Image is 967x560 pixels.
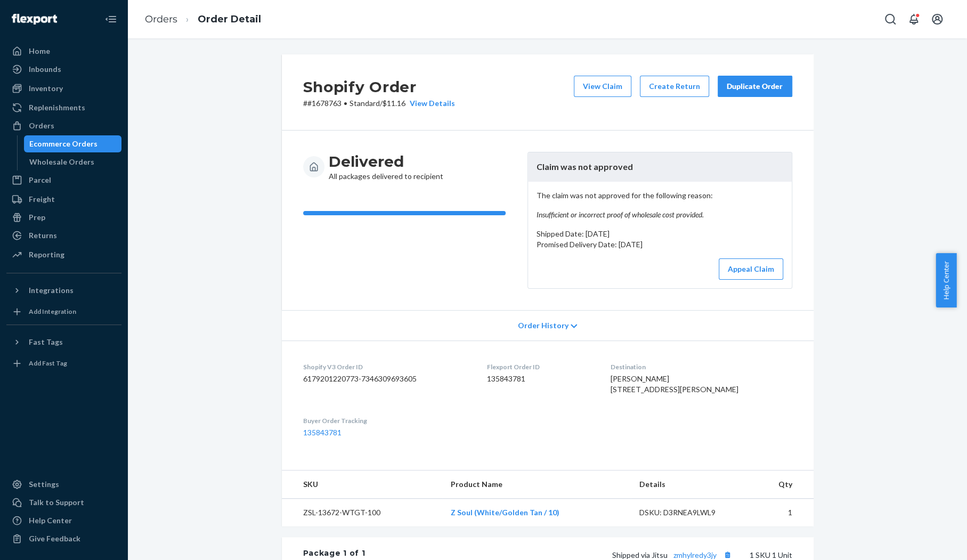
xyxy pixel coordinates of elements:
[29,157,94,167] div: Wholesale Orders
[29,307,76,316] div: Add Integration
[29,249,64,260] div: Reporting
[718,76,792,97] button: Duplicate Order
[29,175,51,185] div: Parcel
[282,470,442,499] th: SKU
[29,337,63,347] div: Fast Tags
[631,470,748,499] th: Details
[29,83,63,94] div: Inventory
[6,476,121,493] a: Settings
[6,530,121,547] button: Give Feedback
[903,9,924,30] button: Open notifications
[640,76,709,97] button: Create Return
[303,374,470,384] dd: 6179201220773-7346309693605
[517,320,568,331] span: Order History
[6,246,121,263] a: Reporting
[303,428,342,437] a: 135843781
[528,152,792,182] header: Claim was not approved
[747,470,813,499] th: Qty
[344,99,347,108] span: •
[329,152,443,171] h3: Delivered
[719,258,783,280] button: Appeal Claim
[29,479,59,490] div: Settings
[639,507,740,518] div: DSKU: D3RNEA9LWL9
[24,153,122,171] a: Wholesale Orders
[329,152,443,182] div: All packages delivered to recipient
[29,120,54,131] div: Orders
[29,194,55,205] div: Freight
[537,239,783,250] p: Promised Delivery Date: [DATE]
[198,13,261,25] a: Order Detail
[487,374,594,384] dd: 135843781
[6,209,121,226] a: Prep
[29,46,50,56] div: Home
[29,64,61,75] div: Inbounds
[303,416,470,425] dt: Buyer Order Tracking
[6,494,121,511] button: Talk to Support
[6,191,121,208] a: Freight
[537,209,783,220] em: Insufficient or incorrect proof of wholesale cost provided.
[405,98,455,109] button: View Details
[22,7,61,17] span: Support
[6,227,121,244] a: Returns
[12,14,57,25] img: Flexport logo
[303,76,455,98] h2: Shopify Order
[451,508,559,517] a: Z Soul (White/Golden Tan / 10)
[6,512,121,529] a: Help Center
[611,362,792,371] dt: Destination
[29,533,80,544] div: Give Feedback
[6,334,121,351] button: Fast Tags
[29,497,84,508] div: Talk to Support
[747,499,813,527] td: 1
[145,13,177,25] a: Orders
[6,303,121,320] a: Add Integration
[537,190,783,220] p: The claim was not approved for the following reason:
[136,4,270,35] ol: breadcrumbs
[6,172,121,189] a: Parcel
[350,99,380,108] span: Standard
[24,135,122,152] a: Ecommerce Orders
[29,359,67,368] div: Add Fast Tag
[6,117,121,134] a: Orders
[6,80,121,97] a: Inventory
[537,229,783,239] p: Shipped Date: [DATE]
[880,9,901,30] button: Open Search Box
[6,61,121,78] a: Inbounds
[29,230,57,241] div: Returns
[6,99,121,116] a: Replenishments
[6,282,121,299] button: Integrations
[487,362,594,371] dt: Flexport Order ID
[282,499,442,527] td: ZSL-13672-WTGT-100
[936,253,956,307] button: Help Center
[100,9,121,30] button: Close Navigation
[29,212,45,223] div: Prep
[574,76,631,97] button: View Claim
[29,285,74,296] div: Integrations
[6,355,121,372] a: Add Fast Tag
[442,470,631,499] th: Product Name
[29,139,97,149] div: Ecommerce Orders
[29,515,72,526] div: Help Center
[727,81,783,92] div: Duplicate Order
[303,362,470,371] dt: Shopify V3 Order ID
[29,102,85,113] div: Replenishments
[612,550,735,559] span: Shipped via Jitsu
[927,9,948,30] button: Open account menu
[6,43,121,60] a: Home
[303,98,455,109] p: # #1678763 / $11.16
[673,550,717,559] a: zmhylredy3jy
[611,374,738,394] span: [PERSON_NAME] [STREET_ADDRESS][PERSON_NAME]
